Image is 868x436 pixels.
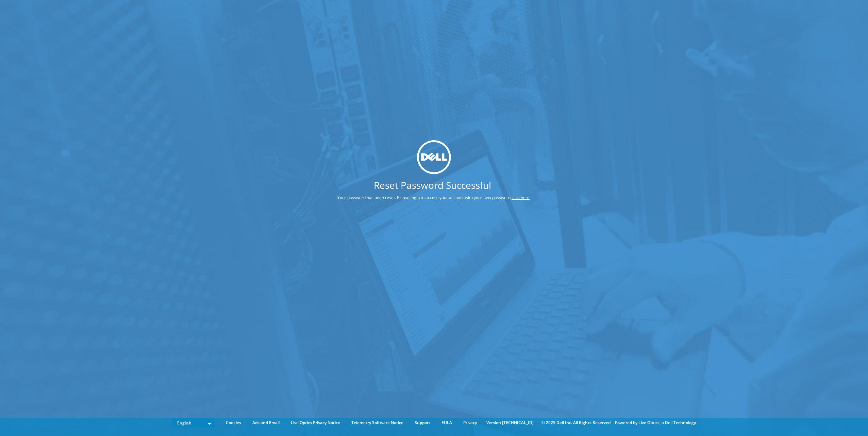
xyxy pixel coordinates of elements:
a: EULA [436,419,457,426]
a: Privacy [458,419,482,426]
li: Powered by Live Optics, a Dell Technology [615,419,696,426]
li: © 2025 Dell Inc. All Rights Reserved [538,419,614,426]
a: Ads and Email [247,419,285,426]
p: Your password has been reset. Please login to access your account with your new password, . [312,194,556,201]
a: Cookies [221,419,246,426]
a: click here [512,195,530,200]
a: Support [410,419,435,426]
li: Version [TECHNICAL_ID] [483,419,537,426]
a: Live Optics Privacy Notice [286,419,345,426]
h1: Reset Password Successful [312,180,553,190]
a: Telemetry Software Notice [346,419,408,426]
img: dell_svg_logo.svg [417,140,451,174]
